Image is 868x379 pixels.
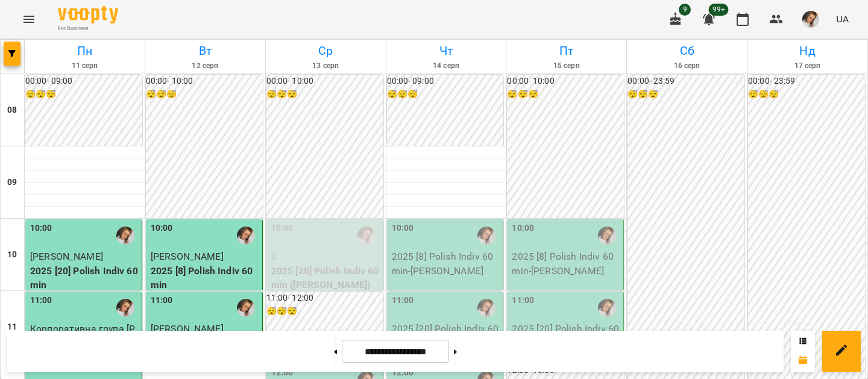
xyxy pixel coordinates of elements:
[392,222,414,235] label: 10:00
[237,299,255,317] img: Трушевська Саша (п)
[7,248,17,262] h6: 10
[477,299,495,317] img: Трушевська Саша (п)
[27,60,143,72] h6: 11 серп
[802,11,819,28] img: ca64c4ce98033927e4211a22b84d869f.JPG
[146,75,263,88] h6: 00:00 - 10:00
[7,176,17,189] h6: 09
[387,75,504,88] h6: 00:00 - 09:00
[271,222,294,235] label: 10:00
[598,299,616,317] img: Трушевська Саша (п)
[508,42,624,60] h6: Пт
[749,42,866,60] h6: Нд
[7,104,17,117] h6: 08
[30,264,139,292] p: 2025 [20] Polish Indiv 60 min
[629,42,745,60] h6: Сб
[507,75,624,88] h6: 00:00 - 10:00
[58,25,118,33] span: For Business
[392,294,414,307] label: 11:00
[14,5,43,34] button: Menu
[237,227,255,245] img: Трушевська Саша (п)
[392,249,501,278] p: 2025 [8] Polish Indiv 60 min - [PERSON_NAME]
[477,227,495,245] img: Трушевська Саша (п)
[679,4,691,16] span: 9
[30,251,103,262] span: [PERSON_NAME]
[25,75,142,88] h6: 00:00 - 09:00
[357,227,376,245] img: Трушевська Саша (п)
[151,294,173,307] label: 11:00
[831,8,854,30] button: UA
[7,321,17,334] h6: 11
[268,42,384,60] h6: Ср
[268,60,384,72] h6: 13 серп
[387,88,504,101] h6: 😴😴😴
[512,222,534,235] label: 10:00
[598,227,616,245] img: Трушевська Саша (п)
[512,294,534,307] label: 11:00
[146,88,263,101] h6: 😴😴😴
[627,88,744,101] h6: 😴😴😴
[30,222,52,235] label: 10:00
[147,42,263,60] h6: Вт
[271,264,380,292] p: 2025 [20] Polish Indiv 60 min ([PERSON_NAME])
[25,88,142,101] h6: 😴😴😴
[507,88,624,101] h6: 😴😴😴
[749,60,866,72] h6: 17 серп
[116,227,134,245] img: Трушевська Саша (п)
[388,42,505,60] h6: Чт
[748,88,865,101] h6: 😴😴😴
[147,60,263,72] h6: 12 серп
[508,60,624,72] h6: 15 серп
[709,4,729,16] span: 99+
[266,75,383,88] h6: 00:00 - 10:00
[748,75,865,88] h6: 00:00 - 23:59
[151,264,260,292] p: 2025 [8] Polish Indiv 60 min
[627,75,744,88] h6: 00:00 - 23:59
[266,88,383,101] h6: 😴😴😴
[266,292,383,305] h6: 11:00 - 12:00
[151,222,173,235] label: 10:00
[512,322,621,350] p: 2025 [20] Polish Indiv 60 min - [PERSON_NAME]
[30,294,52,307] label: 11:00
[836,13,849,25] span: UA
[512,249,621,278] p: 2025 [8] Polish Indiv 60 min - [PERSON_NAME]
[151,251,224,262] span: [PERSON_NAME]
[392,322,501,350] p: 2025 [20] Polish Indiv 60 min - [PERSON_NAME]
[27,42,143,60] h6: Пн
[271,249,380,264] p: 0
[266,305,383,318] h6: 😴😴😴
[116,299,134,317] img: Трушевська Саша (п)
[388,60,505,72] h6: 14 серп
[58,6,118,23] img: Voopty Logo
[629,60,745,72] h6: 16 серп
